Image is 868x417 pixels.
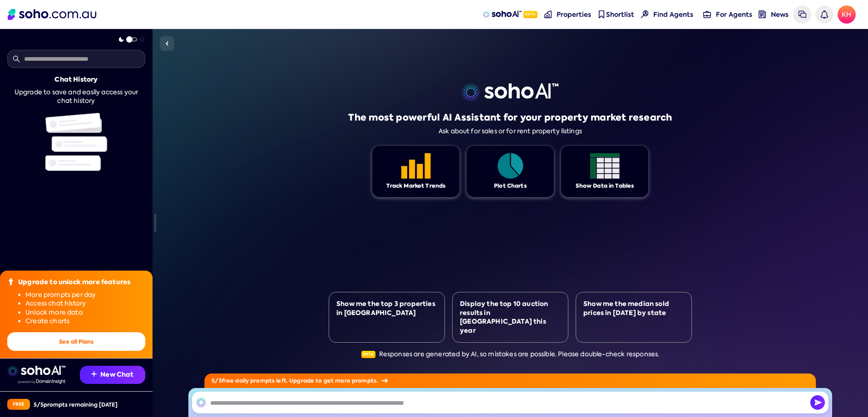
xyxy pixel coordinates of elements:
[80,366,145,384] button: New Chat
[204,373,816,388] div: 5 / 5 free daily prompts left. Upgrade to get more prompts.
[7,366,65,377] img: sohoai logo
[771,10,789,19] span: News
[381,378,388,383] img: Arrow icon
[18,379,65,384] img: Data provided by Domain Insight
[799,10,806,18] img: messages icon
[401,153,431,179] img: Feature 1 icon
[544,10,552,18] img: properties-nav icon
[25,308,145,317] li: Unlock more data
[815,5,833,24] a: Notifications
[91,371,97,377] img: Recommendation icon
[45,113,107,171] img: Chat history illustration
[18,278,130,287] div: Upgrade to unlock more features
[25,317,145,326] li: Create charts
[590,153,620,179] img: Feature 1 icon
[439,127,582,135] div: Ask about for sales or for rent property listings
[386,182,446,190] div: Track Market Trends
[336,300,437,317] div: Show me the top 3 properties in [GEOGRAPHIC_DATA]
[703,10,711,18] img: for-agents-nav icon
[716,10,752,19] span: For Agents
[496,153,525,179] img: Feature 1 icon
[793,5,811,24] a: Messages
[361,350,660,359] div: Responses are generated by AI, so mistakes are possible. Please double-check responses.
[523,11,538,18] span: Beta
[483,11,521,18] img: sohoAI logo
[8,9,96,20] img: Soho Logo
[196,397,207,408] img: SohoAI logo black
[7,399,30,410] div: Free
[810,395,825,410] img: Send icon
[838,5,856,24] a: Avatar of Kathryn Harding
[34,401,118,408] div: 5 / 5 prompts remaining [DATE]
[25,299,145,308] li: Access chat history
[759,10,766,18] img: news-nav icon
[653,10,693,19] span: Find Agents
[462,83,558,102] img: sohoai logo
[576,182,634,190] div: Show Data in Tables
[460,300,561,335] div: Display the top 10 auction results in [GEOGRAPHIC_DATA] this year
[7,88,145,106] div: Upgrade to save and easily access your chat history
[641,10,649,18] img: Find agents icon
[810,395,825,410] button: Send
[7,278,15,285] img: Upgrade icon
[25,291,145,300] li: More prompts per day
[820,10,828,18] img: bell icon
[54,75,98,84] div: Chat History
[557,10,591,19] span: Properties
[348,111,672,124] h1: The most powerful AI Assistant for your property market research
[597,10,605,18] img: shortlist-nav icon
[7,332,145,351] button: See all Plans
[361,351,375,358] span: Beta
[494,182,527,190] div: Plot Charts
[838,5,856,24] span: KH
[162,38,173,49] img: Sidebar toggle icon
[583,300,684,317] div: Show me the median sold prices in [DATE] by state
[606,10,634,19] span: Shortlist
